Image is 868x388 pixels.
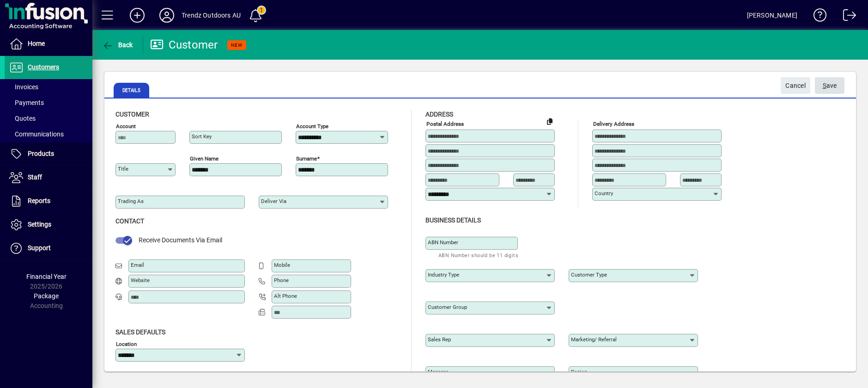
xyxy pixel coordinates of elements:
mat-label: Email [131,262,144,268]
a: Staff [5,166,92,189]
a: Quotes [5,111,92,126]
span: Contact [115,217,144,225]
span: Sales defaults [115,328,165,336]
mat-label: ABN Number [428,239,458,246]
div: Trendz Outdoors AU [182,8,241,23]
button: Profile [152,7,182,24]
a: Knowledge Base [807,2,827,32]
span: NEW [231,42,243,48]
a: Logout [836,2,856,32]
mat-hint: ABN Number should be 11 digits [438,250,518,260]
span: Details [114,83,149,98]
span: S [823,82,826,89]
a: Payments [5,95,92,111]
span: Quotes [9,115,36,122]
mat-label: Surname [296,155,317,162]
span: Invoices [9,83,38,91]
span: Business details [425,216,481,224]
a: Products [5,142,92,166]
span: Home [28,40,45,47]
app-page-header-button: Back [92,37,143,53]
span: Communications [9,130,64,138]
span: Staff [28,173,42,181]
button: Back [100,37,135,53]
mat-label: Given name [190,155,219,162]
button: Add [122,7,152,24]
mat-label: Region [571,369,587,375]
mat-label: Customer group [428,304,467,310]
mat-label: Alt Phone [274,293,297,299]
mat-label: Location [116,340,137,347]
mat-label: Trading as [118,198,144,204]
mat-label: Manager [428,369,448,375]
span: Receive Documents Via Email [139,236,222,244]
mat-label: Title [118,166,128,172]
div: Customer [150,37,218,52]
span: Package [34,292,59,300]
span: Support [28,244,51,252]
mat-label: Marketing/ Referral [571,336,617,343]
span: Cancel [785,78,806,93]
mat-label: Customer type [571,271,607,278]
mat-label: Deliver via [261,198,286,204]
a: Home [5,32,92,55]
span: ave [823,78,837,93]
span: Address [425,111,453,118]
button: Copy to Delivery address [542,114,557,129]
a: Invoices [5,79,92,95]
span: Back [102,41,133,49]
span: Financial Year [26,273,67,280]
mat-label: Country [595,190,613,197]
a: Settings [5,213,92,236]
mat-label: Mobile [274,262,290,268]
button: Save [815,77,844,94]
mat-label: Account [116,123,136,129]
span: Customers [28,63,59,71]
a: Reports [5,190,92,213]
span: Reports [28,197,50,204]
span: Settings [28,221,51,228]
mat-label: Sales rep [428,336,451,343]
span: Products [28,150,54,157]
div: [PERSON_NAME] [747,8,797,23]
mat-label: Phone [274,277,289,283]
button: Cancel [781,77,810,94]
mat-label: Industry type [428,271,459,278]
a: Support [5,237,92,260]
span: Payments [9,99,44,106]
mat-label: Sort key [192,133,212,140]
span: Customer [115,111,149,118]
a: Communications [5,126,92,142]
mat-label: Website [131,277,150,283]
mat-label: Account Type [296,123,328,129]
